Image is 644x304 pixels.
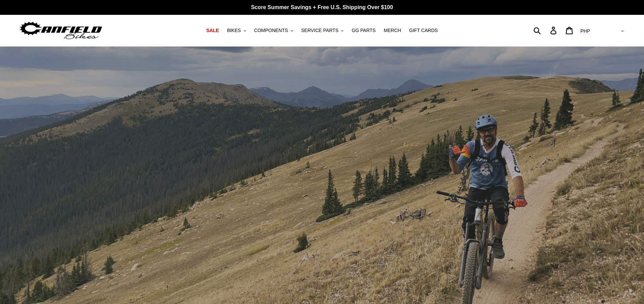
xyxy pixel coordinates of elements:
[19,20,103,41] img: Canfield Bikes
[223,26,249,35] button: BIKES
[384,28,401,33] span: MERCH
[301,28,338,33] span: SERVICE PARTS
[348,26,379,35] a: GG PARTS
[406,26,441,35] a: GIFT CARDS
[380,26,404,35] a: MERCH
[227,28,241,33] span: BIKES
[203,26,222,35] a: SALE
[537,23,554,38] input: Search
[251,26,296,35] button: COMPONENTS
[298,26,347,35] button: SERVICE PARTS
[352,28,376,33] span: GG PARTS
[254,28,288,33] span: COMPONENTS
[409,28,438,33] span: GIFT CARDS
[206,28,219,33] span: SALE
